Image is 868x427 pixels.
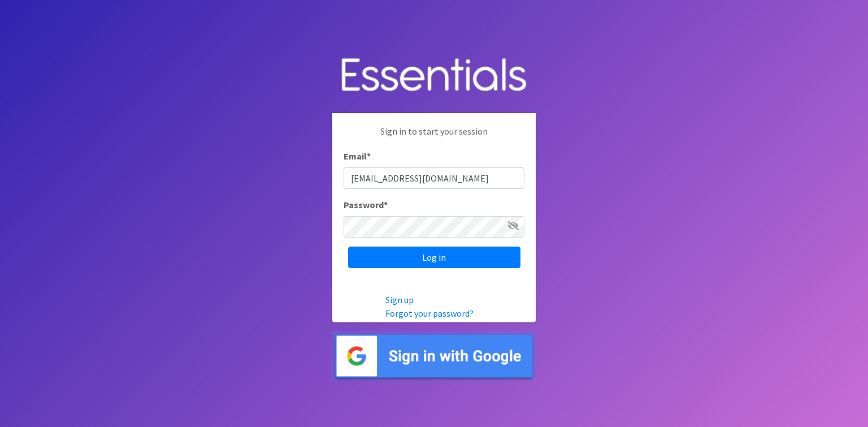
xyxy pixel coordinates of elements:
[367,150,371,162] abbr: required
[332,46,536,105] img: Human Essentials
[344,198,388,212] label: Password
[344,124,524,149] p: Sign in to start your session
[344,149,371,163] label: Email
[385,294,414,305] a: Sign up
[348,247,520,268] input: Log in
[332,331,536,381] img: Sign in with Google
[385,308,474,319] a: Forgot your password?
[384,199,388,210] abbr: required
